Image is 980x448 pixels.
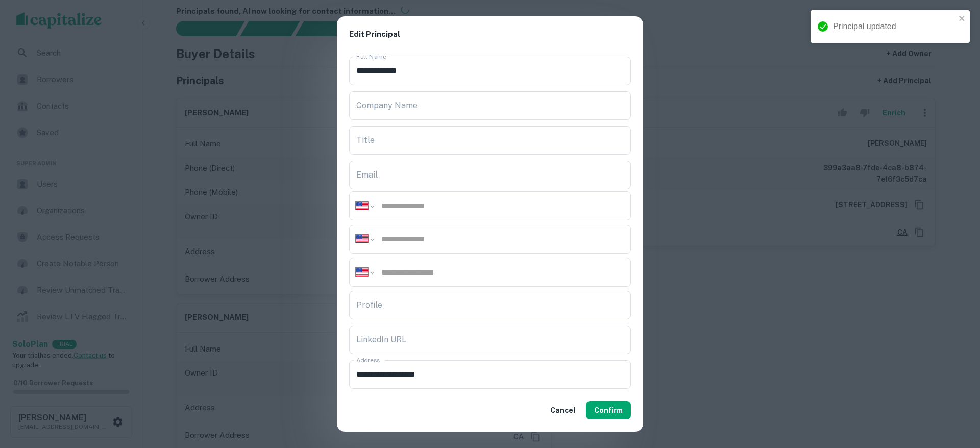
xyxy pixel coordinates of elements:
[356,356,380,364] label: Address
[546,401,580,419] button: Cancel
[833,20,955,33] div: Principal updated
[356,52,386,61] label: Full Name
[959,14,966,24] button: close
[586,401,631,419] button: Confirm
[337,16,643,53] h2: Edit Principal
[929,366,980,415] iframe: Chat Widget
